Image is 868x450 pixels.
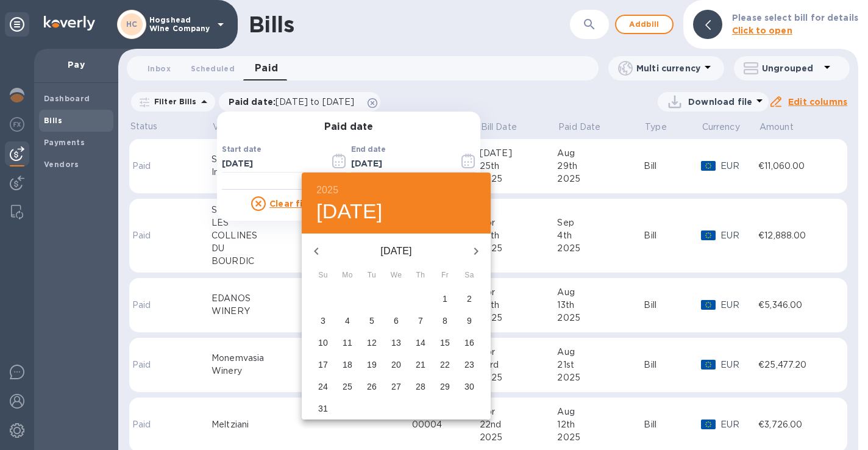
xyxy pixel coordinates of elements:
button: 10 [312,332,334,354]
button: 2025 [316,182,338,199]
button: 20 [385,354,407,376]
button: 12 [361,332,383,354]
button: 25 [336,376,358,398]
button: 14 [410,332,432,354]
button: 8 [434,310,456,332]
p: 19 [367,358,377,370]
p: 3 [321,314,325,326]
button: 24 [312,376,334,398]
p: 10 [318,336,328,348]
button: 30 [458,376,480,398]
button: 28 [410,376,432,398]
button: 29 [434,376,456,398]
p: 22 [440,358,450,370]
button: 19 [361,354,383,376]
p: 13 [391,336,401,348]
p: 28 [416,380,425,392]
p: 9 [467,314,472,326]
button: 3 [312,310,334,332]
button: 7 [410,310,432,332]
p: 26 [367,380,377,392]
p: 8 [443,314,447,326]
span: Su [312,270,334,282]
p: 23 [464,358,474,370]
p: 29 [440,380,450,392]
p: 30 [464,380,474,392]
p: 1 [443,292,447,304]
p: 17 [318,358,328,370]
span: Tu [361,270,383,282]
button: 4 [336,310,358,332]
p: 11 [343,336,352,348]
p: 15 [440,336,450,348]
p: 4 [345,314,350,326]
p: 7 [418,314,423,326]
p: 21 [416,358,425,370]
span: Fr [434,270,456,282]
p: [DATE] [331,244,461,259]
button: 15 [434,332,456,354]
button: 18 [336,354,358,376]
button: 6 [385,310,407,332]
span: Mo [336,270,358,282]
p: 12 [367,336,377,348]
button: 16 [458,332,480,354]
p: 14 [416,336,425,348]
button: 31 [312,398,334,420]
p: 6 [394,314,399,326]
button: 17 [312,354,334,376]
button: 1 [434,288,456,310]
p: 2 [467,292,472,304]
button: 2 [458,288,480,310]
span: We [385,270,407,282]
p: 24 [318,380,328,392]
p: 31 [318,402,328,414]
button: 26 [361,376,383,398]
p: 16 [464,336,474,348]
p: 27 [391,380,401,392]
button: 5 [361,310,383,332]
button: 11 [336,332,358,354]
button: 23 [458,354,480,376]
span: Th [410,270,432,282]
span: Sa [458,270,480,282]
p: 18 [343,358,352,370]
p: 20 [391,358,401,370]
p: 25 [343,380,352,392]
button: 21 [410,354,432,376]
button: 22 [434,354,456,376]
button: 9 [458,310,480,332]
button: 13 [385,332,407,354]
button: 27 [385,376,407,398]
p: 5 [369,314,374,326]
button: [DATE] [316,199,383,224]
